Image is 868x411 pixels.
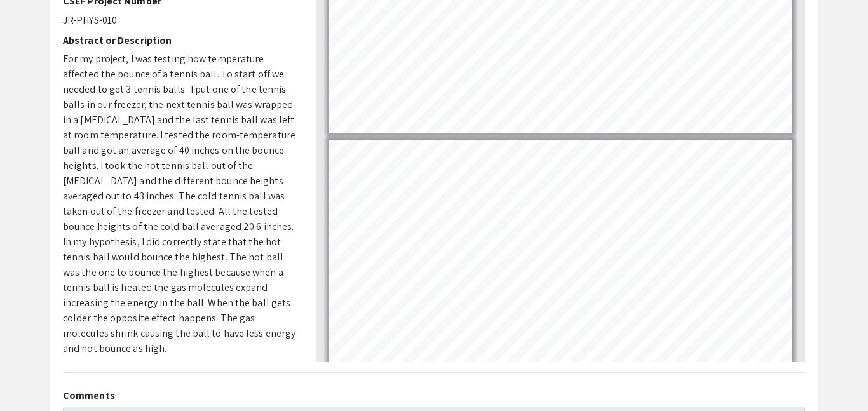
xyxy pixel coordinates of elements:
[63,389,805,401] h2: Comments
[63,34,297,46] h2: Abstract or Description
[63,13,297,28] p: JR-PHYS-010
[323,134,798,406] div: Page 2
[10,354,54,401] iframe: Chat
[63,52,295,355] span: For my project, I was testing how temperature affected the bounce of a tennis ball. To start off ...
